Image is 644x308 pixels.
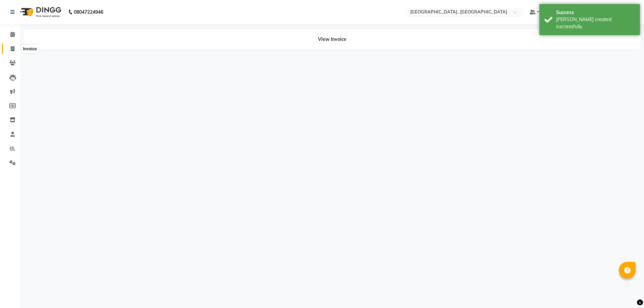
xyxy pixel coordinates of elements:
[556,9,635,16] div: Success
[23,29,641,50] div: View Invoice
[74,3,103,21] b: 08047224946
[17,3,63,21] img: logo
[556,16,635,30] div: Bill created successfully.
[21,45,38,53] div: Invoice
